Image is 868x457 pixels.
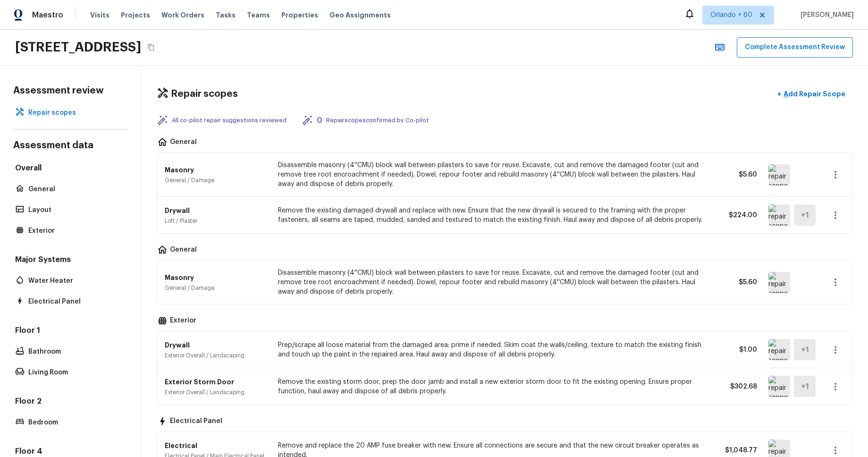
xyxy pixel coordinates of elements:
span: [PERSON_NAME] [797,10,854,20]
h4: Assessment data [13,139,128,153]
h5: Overall [13,163,128,175]
p: Exterior [28,226,122,236]
span: Teams [247,10,270,20]
p: Living Room [28,368,122,377]
span: Tasks [216,12,236,18]
p: Electrical Panel [28,297,122,306]
button: +Add Repair Scope [770,85,853,104]
p: Repair scopes confirmed by Co-pilot [326,117,429,124]
p: General / Damage [165,284,214,292]
span: Geo Assignments [329,10,391,20]
p: Disassemble masonry (4''CMU) block wall between pilasters to save for reuse. Excavate, cut and re... [278,161,703,189]
img: repair scope asset [768,272,790,293]
p: Bedroom [28,418,122,427]
h5: + 1 [801,345,809,355]
p: $5.60 [715,278,757,287]
p: Electrical Panel [170,416,222,428]
button: Complete Assessment Review [737,37,853,58]
p: Bathroom [28,347,122,356]
span: Properties [281,10,318,20]
p: Exterior [170,316,196,327]
p: Loft / Plaster [165,217,197,225]
p: General [170,245,197,256]
p: $1.00 [715,345,757,355]
p: $5.60 [715,170,757,179]
h5: Floor 1 [13,325,128,338]
p: All co-pilot repair suggestions reviewed [172,117,287,124]
p: Drywall [165,206,197,215]
p: Water Heater [28,276,122,286]
p: Disassemble masonry (4''CMU) block wall between pilasters to save for reuse. Excavate, cut and re... [278,268,703,296]
p: Exterior Storm Door [165,377,244,387]
img: repair scope asset [768,339,790,360]
p: Repair scopes [28,108,122,118]
p: Remove the existing storm door, prep the door jamb and install a new exterior storm door to fit t... [278,377,703,396]
h4: Repair scopes [171,88,238,100]
p: Exterior Overall / Landscaping [165,389,244,396]
p: Layout [28,205,122,215]
h5: + 1 [801,381,809,392]
button: Copy Address [145,41,157,53]
span: Maestro [32,10,63,20]
p: $1,048.77 [715,446,757,455]
p: General [28,185,122,194]
p: $302.68 [715,382,757,391]
h2: [STREET_ADDRESS] [15,39,141,56]
h5: Floor 2 [13,396,128,408]
p: Add Repair Scope [782,89,845,99]
p: Prep/scrape all loose material from the damaged area; prime if needed. Skim coat the walls/ceilin... [278,340,703,359]
h5: + 1 [801,210,809,220]
p: General [170,137,197,149]
span: Projects [121,10,150,20]
p: $224.00 [715,211,757,220]
h4: Assessment review [13,85,128,97]
p: Masonry [165,165,214,175]
h5: Major Systems [13,254,128,267]
p: Remove the existing damaged drywall and replace with new. Ensure that the new drywall is secured ... [278,206,703,225]
p: Exterior Overall / Landscaping [165,352,244,359]
p: General / Damage [165,177,214,184]
span: Work Orders [161,10,204,20]
p: Drywall [165,340,244,350]
span: Orlando + 60 [710,10,752,20]
p: Electrical [165,441,264,450]
h5: 0 [317,115,322,126]
img: repair scope asset [768,204,790,226]
img: repair scope asset [768,164,790,186]
p: Masonry [165,273,214,282]
img: repair scope asset [768,376,790,397]
span: Visits [90,10,110,20]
